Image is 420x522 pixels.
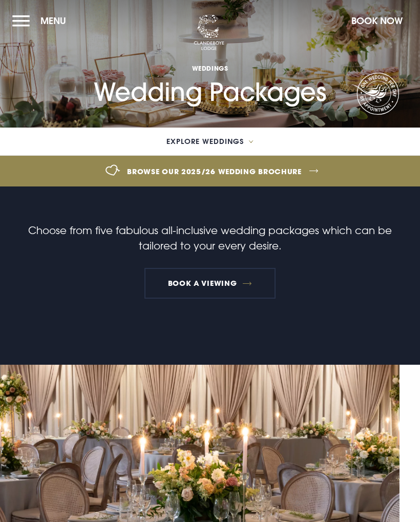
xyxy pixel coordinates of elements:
[194,15,224,51] img: Clandeboye Lodge
[12,10,71,32] button: Menu
[12,222,408,253] p: Choose from five fabulous all-inclusive wedding packages which can be tailored to your every desire.
[346,10,408,32] button: Book Now
[166,138,244,145] span: Explore Weddings
[144,268,276,299] a: Book a Viewing
[40,15,66,27] span: Menu
[94,64,326,72] span: Weddings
